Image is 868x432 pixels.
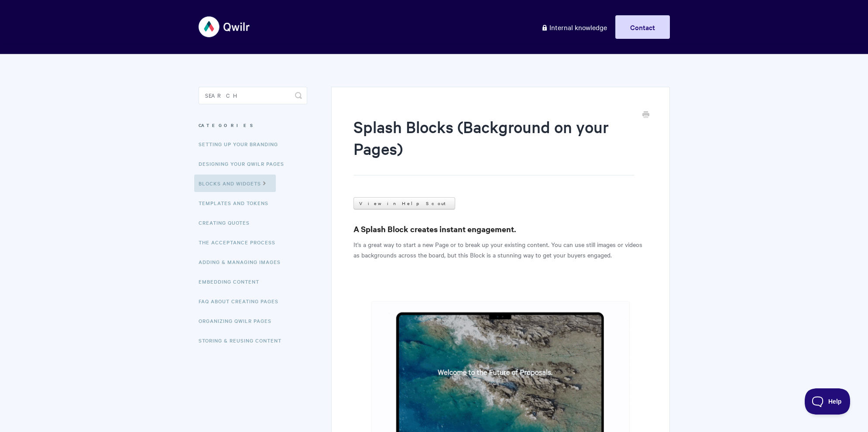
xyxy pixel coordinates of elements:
[353,223,516,234] strong: A Splash Block creates instant engagement.
[199,214,256,231] a: Creating Quotes
[199,194,275,212] a: Templates and Tokens
[805,388,851,415] iframe: Toggle Customer Support
[199,312,278,329] a: Organizing Qwilr Pages
[199,292,285,310] a: FAQ About Creating Pages
[199,10,250,43] img: Qwilr Help Center
[199,253,287,271] a: Adding & Managing Images
[353,116,634,175] h1: Splash Blocks (Background on your Pages)
[353,197,455,209] a: View in Help Scout
[535,15,614,39] a: Internal knowledge
[199,155,291,172] a: Designing Your Qwilr Pages
[615,15,670,39] a: Contact
[199,233,282,251] a: The Acceptance Process
[194,175,276,192] a: Blocks and Widgets
[199,117,307,133] h3: Categories
[353,239,647,260] p: It's a great way to start a new Page or to break up your existing content. You can use still imag...
[199,135,285,153] a: Setting up your Branding
[642,110,649,120] a: Print this Article
[199,87,307,104] input: Search
[199,273,266,290] a: Embedding Content
[199,332,288,349] a: Storing & Reusing Content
